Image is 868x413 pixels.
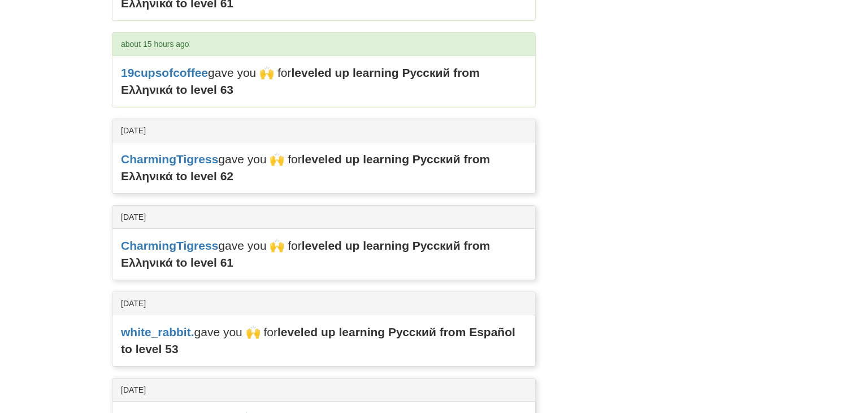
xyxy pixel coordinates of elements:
div: gave you 🙌 for [112,142,535,193]
a: 19cupsofcoffee [121,66,208,79]
div: [DATE] [112,292,535,315]
div: [DATE] [112,206,535,229]
div: about 15 hours ago [112,33,535,56]
a: CharmingTigress [121,153,218,166]
a: white_rabbit. [121,325,194,338]
strong: leveled up learning Русский from Español to level 53 [121,325,515,355]
strong: leveled up learning Русский from Ελληνικά to level 63 [121,66,480,96]
div: [DATE] [112,379,535,402]
strong: leveled up learning Русский from Ελληνικά to level 62 [121,153,490,182]
strong: leveled up learning Русский from Ελληνικά to level 61 [121,239,490,269]
div: gave you 🙌 for [112,315,535,366]
div: gave you 🙌 for [112,229,535,280]
a: CharmingTigress [121,239,218,252]
div: gave you 🙌 for [112,56,535,107]
div: [DATE] [112,119,535,142]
